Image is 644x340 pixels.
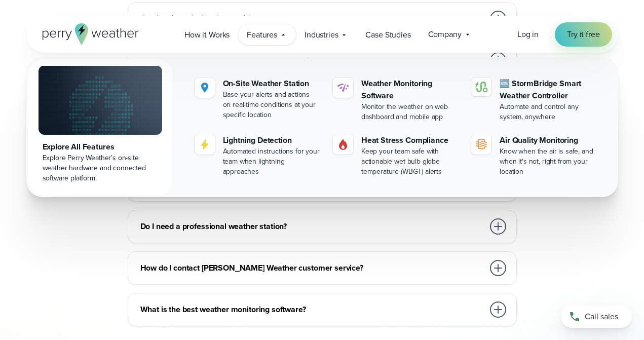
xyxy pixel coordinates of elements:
[475,138,487,150] img: aqi-icon.svg
[555,22,612,47] a: Try it free
[361,146,459,177] div: Keep your team safe with actionable wet bulb globe temperature (WBGT) alerts
[361,78,459,102] div: Weather Monitoring Software
[500,134,597,146] div: Air Quality Monitoring
[140,262,484,274] h3: How do I contact [PERSON_NAME] Weather customer service?
[176,24,238,45] a: How it Works
[561,306,632,328] a: Call sales
[500,102,597,122] div: Automate and control any system, anywhere
[305,29,338,41] span: Industries
[140,54,484,66] h3: What does the Perry Weather dashboard look like?
[43,153,158,183] div: Explore Perry Weather's on-site weather hardware and connected software platform.
[223,90,321,120] div: Base your alerts and actions on real-time conditions at your specific location
[140,220,484,233] h3: Do I need a professional weather station?
[191,130,325,181] a: Lightning Detection Automated instructions for your team when lightning approaches
[500,146,597,177] div: Know when the air is safe, and when it's not, right from your location
[329,73,463,126] a: Weather Monitoring Software Monitor the weather on web dashboard and mobile app
[467,130,601,181] a: Air Quality Monitoring Know when the air is safe, and when it's not, right from your location
[337,138,349,150] img: perry weather heat
[428,28,462,41] span: Company
[585,311,618,323] span: Call sales
[140,304,484,316] h3: What is the best weather monitoring software?
[567,28,599,41] span: Try it free
[191,73,325,124] a: perry weather location On-Site Weather Station Base your alerts and actions on real-time conditio...
[361,134,459,146] div: Heat Stress Compliance
[43,141,158,153] div: Explore All Features
[247,29,277,41] span: Features
[361,102,459,122] div: Monitor the weather on web dashboard and mobile app
[365,29,410,41] span: Case Studies
[467,73,601,126] a: 🆕 StormBridge Smart Weather Controller Automate and control any system, anywhere
[28,59,172,195] a: Explore All Features Explore Perry Weather's on-site weather hardware and connected software plat...
[223,134,321,146] div: Lightning Detection
[500,78,597,102] div: 🆕 StormBridge Smart Weather Controller
[475,82,487,92] img: stormbridge-icon-V6.svg
[223,146,321,177] div: Automated instructions for your team when lightning approaches
[199,138,211,150] img: lightning-icon.svg
[140,13,484,25] h3: Can I try it out before I commit?
[184,29,230,41] span: How it Works
[357,24,419,45] a: Case Studies
[329,130,463,181] a: perry weather heat Heat Stress Compliance Keep your team safe with actionable wet bulb globe temp...
[199,82,211,94] img: perry weather location
[223,78,321,90] div: On-Site Weather Station
[517,28,539,41] a: Log in
[337,82,349,94] img: software-icon.svg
